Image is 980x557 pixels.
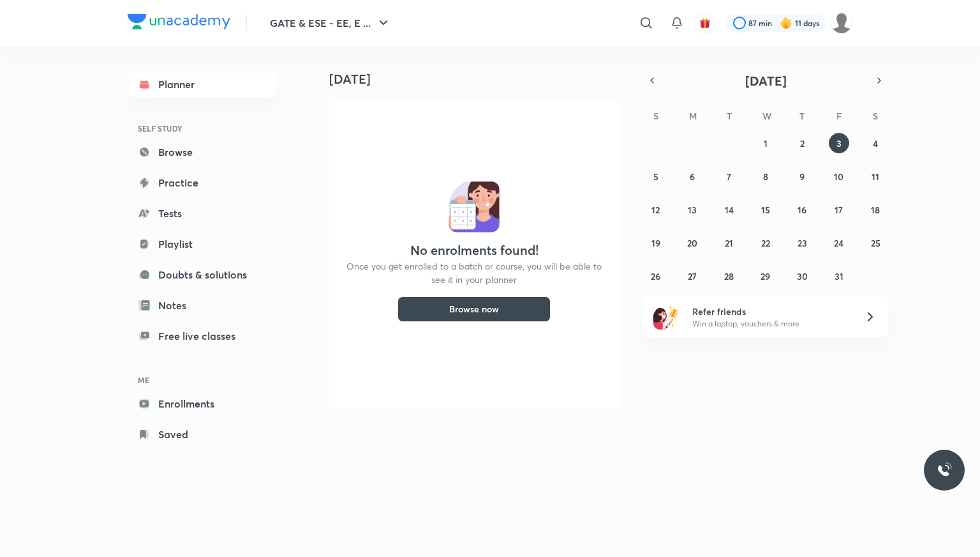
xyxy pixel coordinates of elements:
[128,139,276,165] a: Browse
[761,237,770,249] abbr: October 22, 2025
[798,237,807,249] abbr: October 23, 2025
[262,10,399,36] button: GATE & ESE - EE, E ...
[651,270,660,282] abbr: October 26, 2025
[128,231,276,257] a: Playlist
[831,12,852,34] img: Rahul KD
[780,17,792,29] img: streak
[937,462,952,478] img: ttu
[834,171,843,183] abbr: October 10, 2025
[397,296,551,322] button: Browse now
[792,199,812,220] button: October 16, 2025
[792,166,812,187] button: October 9, 2025
[692,305,849,318] h6: Refer friends
[872,171,879,183] abbr: October 11, 2025
[865,233,886,253] button: October 25, 2025
[646,166,666,187] button: October 5, 2025
[829,233,849,253] button: October 24, 2025
[719,166,739,187] button: October 7, 2025
[128,14,230,33] a: Company Logo
[764,137,768,149] abbr: October 1, 2025
[836,137,842,149] abbr: October 3, 2025
[755,133,776,153] button: October 1, 2025
[689,110,697,122] abbr: Monday
[871,204,880,216] abbr: October 18, 2025
[128,14,230,29] img: Company Logo
[661,72,870,89] button: [DATE]
[761,204,770,216] abbr: October 15, 2025
[682,233,702,253] button: October 20, 2025
[761,270,770,282] abbr: October 29, 2025
[792,266,812,286] button: October 30, 2025
[653,171,658,183] abbr: October 5, 2025
[762,110,771,122] abbr: Wednesday
[835,270,843,282] abbr: October 31, 2025
[695,13,715,33] button: avatar
[829,166,849,187] button: October 10, 2025
[797,270,808,282] abbr: October 30, 2025
[755,166,776,187] button: October 8, 2025
[653,110,658,122] abbr: Sunday
[646,266,666,286] button: October 26, 2025
[128,201,276,226] a: Tests
[719,233,739,253] button: October 21, 2025
[792,133,812,153] button: October 2, 2025
[646,199,666,220] button: October 12, 2025
[449,181,500,233] img: No events
[798,204,806,216] abbr: October 16, 2025
[329,72,629,87] h4: [DATE]
[727,110,732,122] abbr: Tuesday
[651,237,660,249] abbr: October 19, 2025
[725,204,734,216] abbr: October 14, 2025
[865,166,886,187] button: October 11, 2025
[799,110,805,122] abbr: Thursday
[653,304,679,330] img: referral
[688,204,697,216] abbr: October 13, 2025
[873,110,878,122] abbr: Saturday
[724,270,734,282] abbr: October 28, 2025
[128,422,276,447] a: Saved
[800,137,805,149] abbr: October 2, 2025
[865,199,886,220] button: October 18, 2025
[646,233,666,253] button: October 19, 2025
[128,170,276,195] a: Practice
[128,72,276,97] a: Planner
[719,266,739,286] button: October 28, 2025
[682,266,702,286] button: October 27, 2025
[128,323,276,349] a: Free live classes
[690,171,695,183] abbr: October 6, 2025
[651,204,660,216] abbr: October 12, 2025
[873,137,878,149] abbr: October 4, 2025
[745,72,787,89] span: [DATE]
[799,171,805,183] abbr: October 9, 2025
[699,17,711,29] img: avatar
[345,259,604,286] p: Once you get enrolled to a batch or course, you will be able to see it in your planner
[755,199,776,220] button: October 15, 2025
[829,199,849,220] button: October 17, 2025
[829,133,849,153] button: October 3, 2025
[688,270,697,282] abbr: October 27, 2025
[687,237,697,249] abbr: October 20, 2025
[128,293,276,318] a: Notes
[871,237,880,249] abbr: October 25, 2025
[829,266,849,286] button: October 31, 2025
[128,391,276,416] a: Enrollments
[755,233,776,253] button: October 22, 2025
[128,369,276,391] h6: ME
[755,266,776,286] button: October 29, 2025
[128,262,276,287] a: Doubts & solutions
[792,233,812,253] button: October 23, 2025
[682,199,702,220] button: October 13, 2025
[727,171,731,183] abbr: October 7, 2025
[410,243,538,258] h4: No enrolments found!
[836,110,842,122] abbr: Friday
[865,133,886,153] button: October 4, 2025
[692,318,849,330] p: Win a laptop, vouchers & more
[128,118,276,139] h6: SELF STUDY
[834,237,843,249] abbr: October 24, 2025
[835,204,843,216] abbr: October 17, 2025
[719,199,739,220] button: October 14, 2025
[725,237,733,249] abbr: October 21, 2025
[682,166,702,187] button: October 6, 2025
[763,171,768,183] abbr: October 8, 2025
